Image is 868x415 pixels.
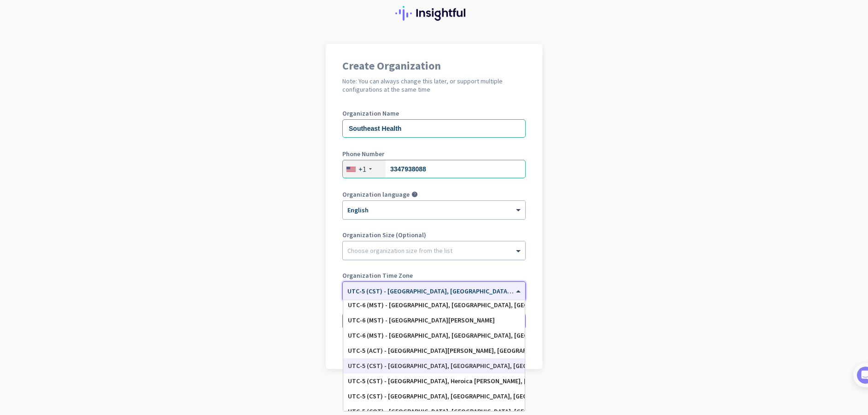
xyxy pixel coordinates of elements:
[395,6,473,21] img: Insightful
[348,301,520,309] div: UTC-6 (MST) - [GEOGRAPHIC_DATA], [GEOGRAPHIC_DATA], [GEOGRAPHIC_DATA], [GEOGRAPHIC_DATA]
[348,392,520,400] div: UTC-5 (CST) - [GEOGRAPHIC_DATA], [GEOGRAPHIC_DATA], [GEOGRAPHIC_DATA], [GEOGRAPHIC_DATA]
[342,151,526,157] label: Phone Number
[342,232,526,238] label: Organization Size (Optional)
[411,191,418,198] i: help
[358,164,366,174] div: +1
[348,377,520,385] div: UTC-5 (CST) - [GEOGRAPHIC_DATA], Heroica [PERSON_NAME], [GEOGRAPHIC_DATA], [GEOGRAPHIC_DATA]
[342,60,526,71] h1: Create Organization
[342,110,526,117] label: Organization Name
[342,313,526,329] button: Create Organization
[342,77,526,94] h2: Note: You can always change this later, or support multiple configurations at the same time
[342,346,526,352] div: Go back
[348,332,520,339] div: UTC-6 (MST) - [GEOGRAPHIC_DATA], [GEOGRAPHIC_DATA], [GEOGRAPHIC_DATA], [US_STATE][GEOGRAPHIC_DATA]
[342,272,526,279] label: Organization Time Zone
[348,347,520,355] div: UTC-5 (ACT) - [GEOGRAPHIC_DATA][PERSON_NAME], [GEOGRAPHIC_DATA], Senador [PERSON_NAME], [PERSON_N...
[342,119,526,138] input: What is the name of your organization?
[342,160,526,178] input: 201-555-0123
[343,300,525,411] div: Options List
[348,316,520,324] div: UTC-6 (MST) - [GEOGRAPHIC_DATA][PERSON_NAME]
[348,362,520,370] div: UTC-5 (CST) - [GEOGRAPHIC_DATA], [GEOGRAPHIC_DATA], [GEOGRAPHIC_DATA], [GEOGRAPHIC_DATA]
[342,191,410,198] label: Organization language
